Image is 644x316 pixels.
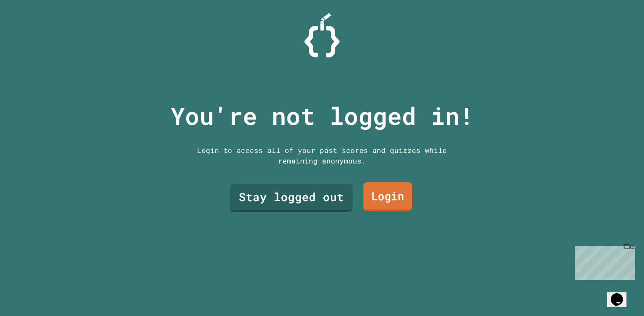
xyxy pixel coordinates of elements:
[170,98,474,134] p: You're not logged in!
[191,145,453,166] div: Login to access all of your past scores and quizzes while remaining anonymous.
[304,13,340,57] img: Logo.svg
[571,243,635,280] iframe: chat widget
[4,4,60,56] div: Chat with us now!Close
[363,182,412,211] a: Login
[230,184,353,212] a: Stay logged out
[607,281,635,307] iframe: chat widget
